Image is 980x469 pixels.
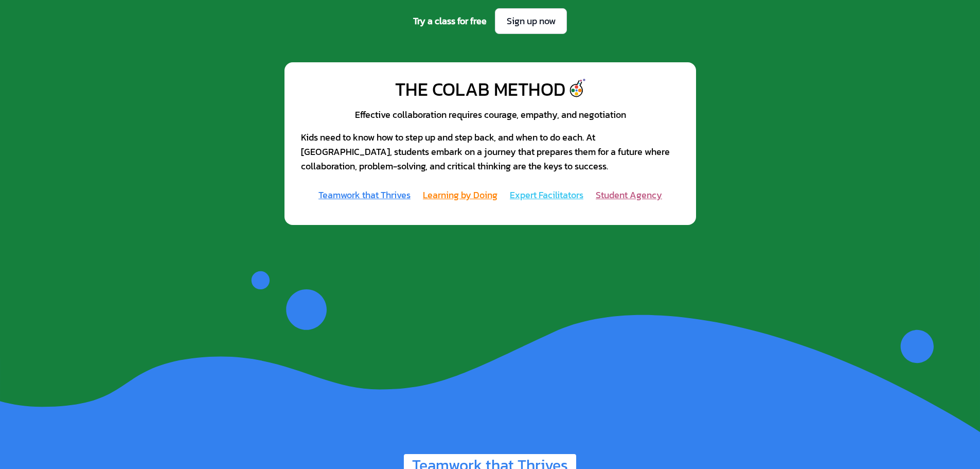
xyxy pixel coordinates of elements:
a: Student Agency [592,186,666,204]
span: Try a class for free [413,14,487,28]
a: Teamwork that Thrives [314,186,415,204]
a: Expert Facilitators [506,186,587,204]
div: Effective collaboration requires courage, empathy, and negotiation [301,108,680,122]
div: The CoLab Method [395,79,565,99]
div: Kids need to know how to step up and step back, and when to do each. At [GEOGRAPHIC_DATA], studen... [301,130,680,173]
a: Learning by Doing [419,186,502,204]
a: Sign up now [495,8,567,34]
